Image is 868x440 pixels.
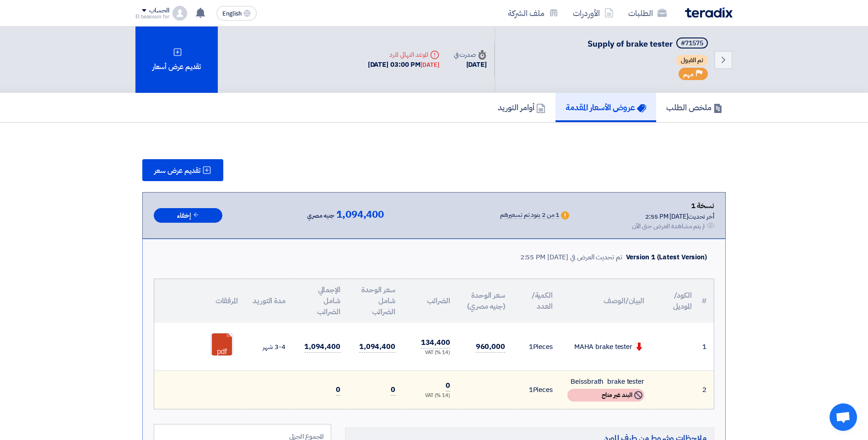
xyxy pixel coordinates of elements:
[652,279,699,323] th: الكود/الموديل
[626,252,707,263] div: Version 1 (Latest Version)
[359,341,395,353] span: 1,094,400
[245,279,293,323] th: مدة التوريد
[391,384,395,396] span: 0
[142,159,223,181] button: تقديم عرض سعر
[348,279,403,323] th: سعر الوحدة شامل الضرائب
[293,279,348,323] th: الإجمالي شامل الضرائب
[476,341,505,353] span: 960,000
[454,50,487,59] div: صدرت في
[216,6,257,21] button: English
[135,27,218,93] div: تقديم عرض أسعار
[222,11,242,17] span: English
[403,279,458,323] th: الضرائب
[154,279,245,323] th: المرفقات
[336,384,340,396] span: 0
[567,389,644,402] div: البند غير متاح
[410,349,450,357] div: (14 %) VAT
[173,6,187,21] img: profile_test.png
[421,60,439,70] div: [DATE]
[336,209,384,220] span: 1,094,400
[512,323,560,371] td: Pieces
[458,279,512,323] th: سعر الوحدة (جنيه مصري)
[520,252,622,263] div: تم تحديث العرض في [DATE] 2:55 PM
[681,40,703,47] div: #71575
[683,70,694,79] span: مهم
[666,102,722,113] h5: ملخص الطلب
[566,2,621,24] a: الأوردرات
[512,371,560,409] td: Pieces
[699,279,714,323] th: #
[446,380,450,392] span: 0
[621,2,674,24] a: الطلبات
[498,102,545,113] h5: أوامر التوريد
[501,2,566,24] a: ملف الشركة
[500,212,559,219] div: 1 من 2 بنود تم تسعيرهم
[488,93,555,122] a: أوامر التوريد
[567,342,644,352] div: MAHA brake tester
[454,59,487,70] div: [DATE]
[632,212,714,221] div: أخر تحديث [DATE] 2:55 PM
[699,371,714,409] td: 2
[676,55,708,66] span: تم القبول
[656,93,733,122] a: ملخص الطلب
[135,14,169,19] div: El bassiouni for
[588,38,673,50] span: Supply of brake tester
[368,50,439,59] div: الموعد النهائي للرد
[304,341,340,353] span: 1,094,400
[154,167,200,174] span: تقديم عرض سعر
[512,279,560,323] th: الكمية/العدد
[555,93,656,122] a: عروض الأسعار المقدمة
[567,376,644,387] div: Beissbrath brake tester
[410,392,450,400] div: (14 %) VAT
[529,342,533,352] span: 1
[154,208,222,223] button: إخفاء
[307,210,334,221] span: جنيه مصري
[211,333,284,388] a: BROMAHAMBTSERIESCARSEN_1759060494446.pdf
[149,7,169,15] div: الحساب
[368,59,439,70] div: [DATE] 03:00 PM
[566,102,646,113] h5: عروض الأسعار المقدمة
[421,337,450,349] span: 134,400
[588,38,710,50] h5: Supply of brake tester
[245,323,293,371] td: 3-4 شهر
[830,403,857,431] div: Open chat
[560,279,652,323] th: البيان/الوصف
[529,385,533,395] span: 1
[632,200,714,212] div: نسخة 1
[685,7,733,18] img: Teradix logo
[632,221,705,231] div: لم يتم مشاهدة العرض حتى الآن
[699,323,714,371] td: 1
